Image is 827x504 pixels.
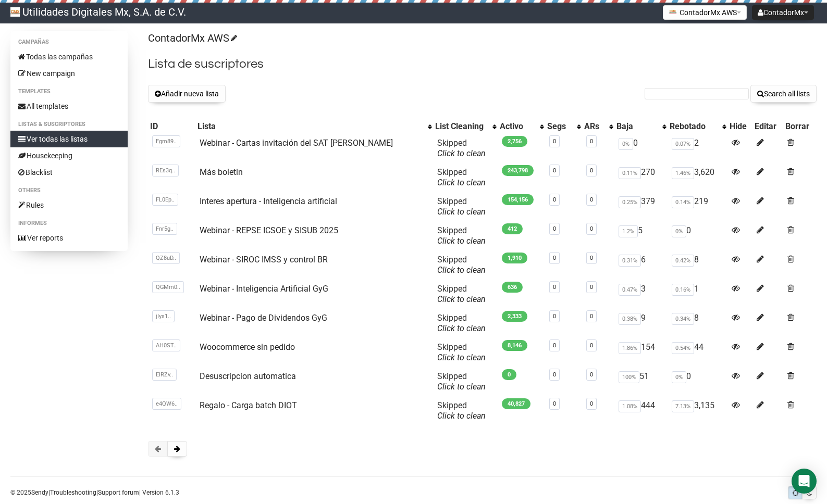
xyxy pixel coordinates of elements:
p: © 2025 | | | Version 6.1.3 [10,487,179,498]
td: 9 [614,309,667,338]
span: 2,333 [502,311,527,322]
td: 3 [614,280,667,309]
a: 0 [590,225,593,232]
span: 40,827 [502,398,530,409]
span: 7.13% [672,400,694,412]
li: Campañas [10,36,128,48]
td: 0 [614,134,667,163]
span: 0.16% [672,284,694,296]
span: 0% [672,371,686,383]
a: Click to clean [437,265,486,275]
span: 100% [619,371,639,383]
span: Skipped [437,196,486,217]
span: QZ8uD.. [152,252,180,264]
a: Click to clean [437,236,486,246]
a: Click to clean [437,148,486,158]
span: EIRZv.. [152,369,177,381]
span: 243,798 [502,165,534,176]
a: Webinar - Inteligencia Artificial GyG [200,284,328,294]
span: 0 [502,369,516,380]
div: Baja [616,121,657,132]
a: 0 [553,225,556,232]
span: Skipped [437,225,486,246]
td: 6 [614,250,667,280]
th: Segs: No sort applied, activate to apply an ascending sort [545,119,582,134]
li: Informes [10,217,128,230]
th: Baja: No sort applied, activate to apply an ascending sort [614,119,667,134]
span: REs3q.. [152,165,179,177]
span: Skipped [437,400,486,421]
span: e4QW6.. [152,398,181,410]
th: Rebotado: No sort applied, activate to apply an ascending sort [668,119,728,134]
span: 0.14% [672,196,694,208]
a: Click to clean [437,411,486,421]
a: All templates [10,98,128,115]
span: QGMm0.. [152,281,184,293]
a: Woocommerce sin pedido [200,342,295,352]
span: 0.11% [619,167,641,179]
a: Todas las campañas [10,48,128,65]
img: favicons [669,8,677,16]
a: ContadorMx AWS [148,32,236,44]
button: Añadir nueva lista [148,85,226,103]
a: Interes apertura - Inteligencia artificial [200,196,337,206]
span: 0.31% [619,255,641,267]
th: Borrar: No sort applied, sorting is disabled [783,119,817,134]
div: List Cleaning [435,121,487,132]
a: Webinar - SIROC IMSS y control BR [200,255,328,264]
td: 219 [668,192,728,221]
span: 1.2% [619,225,638,237]
td: 379 [614,192,667,221]
td: 8 [668,309,728,338]
span: 2,756 [502,136,527,147]
div: ID [150,121,193,132]
th: Hide: No sort applied, sorting is disabled [727,119,752,134]
a: 0 [553,284,556,291]
a: Click to clean [437,323,486,333]
span: 0.54% [672,342,694,354]
div: Editar [755,121,781,132]
a: 0 [590,196,593,203]
td: 3,135 [668,396,728,425]
a: 0 [553,167,556,174]
a: Click to clean [437,207,486,217]
span: Fnr5g.. [152,223,177,235]
span: 8,146 [502,340,527,351]
a: 0 [590,371,593,378]
span: Skipped [437,138,486,158]
div: Hide [730,121,750,132]
span: Skipped [437,284,486,304]
button: Search all lists [750,85,817,103]
img: 214e50dfb8bad0c36716e81a4a6f82d2 [10,7,20,17]
span: 0.25% [619,196,641,208]
a: Más boletin [200,167,243,177]
span: Skipped [437,255,486,275]
a: Click to clean [437,294,486,304]
td: 0 [668,221,728,250]
a: 0 [553,313,556,320]
td: 1 [668,280,728,309]
a: Support forum [98,489,139,496]
div: Open Intercom Messenger [792,469,817,494]
td: 8 [668,250,728,280]
a: 0 [590,255,593,261]
span: 0% [672,225,686,237]
span: Skipped [437,167,486,187]
a: Blacklist [10,164,128,181]
span: 1.08% [619,400,641,412]
span: 412 [502,223,523,234]
td: 154 [614,338,667,367]
a: 0 [553,196,556,203]
span: 0.42% [672,255,694,267]
a: Housekeeping [10,147,128,164]
a: 0 [553,342,556,349]
td: 44 [668,338,728,367]
a: Webinar - Pago de Dividendos GyG [200,313,327,323]
a: Webinar - Cartas invitación del SAT [PERSON_NAME] [200,138,393,148]
a: Ver reports [10,230,128,246]
th: Lista: No sort applied, activate to apply an ascending sort [195,119,433,134]
a: 0 [553,255,556,261]
th: Activo: No sort applied, activate to apply an ascending sort [498,119,545,134]
span: 0.47% [619,284,641,296]
span: Skipped [437,313,486,333]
